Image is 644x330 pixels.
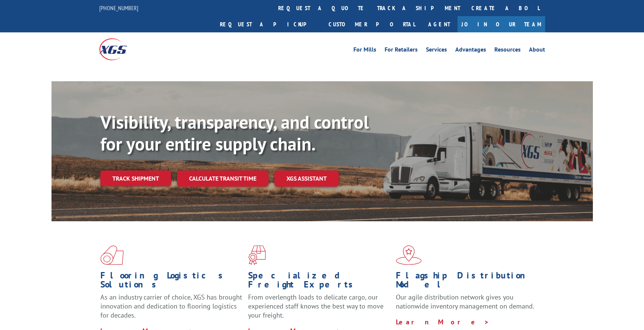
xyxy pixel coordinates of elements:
a: Agent [421,16,458,32]
a: About [529,47,545,55]
b: Visibility, transparency, and control for your entire supply chain. [100,110,369,155]
a: Resources [494,47,521,55]
img: xgs-icon-flagship-distribution-model-red [396,245,422,265]
span: Our agile distribution network gives you nationwide inventory management on demand. [396,293,534,310]
a: Learn More > [396,318,489,326]
h1: Specialized Freight Experts [248,271,390,293]
span: As an industry carrier of choice, XGS has brought innovation and dedication to flooring logistics... [100,293,242,319]
a: [PHONE_NUMBER] [99,4,138,12]
a: Services [426,47,447,55]
a: Request a pickup [214,16,323,32]
h1: Flagship Distribution Model [396,271,538,293]
a: Advantages [455,47,486,55]
a: Join Our Team [458,16,545,32]
a: For Retailers [385,47,418,55]
a: For Mills [353,47,376,55]
p: From overlength loads to delicate cargo, our experienced staff knows the best way to move your fr... [248,293,390,326]
a: Track shipment [100,170,171,186]
h1: Flooring Logistics Solutions [100,271,242,293]
a: XGS ASSISTANT [274,170,339,187]
a: Calculate transit time [177,170,268,187]
a: Customer Portal [323,16,421,32]
img: xgs-icon-total-supply-chain-intelligence-red [100,245,124,265]
img: xgs-icon-focused-on-flooring-red [248,245,266,265]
